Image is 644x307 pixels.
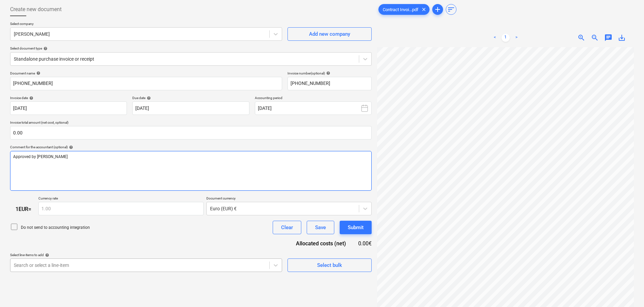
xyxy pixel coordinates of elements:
[512,34,520,42] a: Next page
[21,225,90,231] p: Do not send to accounting integration
[35,71,40,75] span: help
[44,253,49,257] span: help
[317,261,342,270] div: Select bulk
[284,240,357,247] div: Allocated costs (net)
[28,96,33,100] span: help
[38,196,204,202] p: Currency rate
[10,145,372,149] div: Comment for the accountant (optional)
[307,221,334,234] button: Save
[287,77,372,90] input: Invoice number
[491,34,499,42] a: Previous page
[309,30,350,38] div: Add new company
[10,22,282,27] p: Select company
[577,34,585,42] span: zoom_in
[10,96,127,100] div: Invoice date
[618,34,626,42] span: save_alt
[10,206,38,212] div: 1 EUR =
[315,223,326,232] div: Save
[10,5,62,13] span: Create new document
[132,96,249,100] div: Due date
[10,253,282,257] div: Select line-items to add
[420,5,428,13] span: clear
[378,4,430,15] div: Contract Invoi...pdf
[273,221,301,234] button: Clear
[10,120,372,126] p: Invoice total amount (net cost, optional)
[287,71,372,75] div: Invoice number (optional)
[447,5,455,13] span: sort
[10,71,282,75] div: Document name
[42,47,47,51] span: help
[434,5,442,13] span: add
[145,96,151,100] span: help
[10,77,282,90] input: Document name
[13,154,68,159] span: Approved by [PERSON_NAME]
[132,101,249,115] input: Due date not specified
[10,46,372,51] div: Select document type
[287,258,372,272] button: Select bulk
[348,223,364,232] div: Submit
[255,101,372,115] button: [DATE]
[281,223,293,232] div: Clear
[357,240,372,247] div: 0.00€
[340,221,372,234] button: Submit
[255,96,372,101] p: Accounting period
[502,34,510,42] a: Page 1 is your current page
[379,7,422,12] span: Contract Invoi...pdf
[604,34,612,42] span: chat
[610,275,644,307] iframe: Chat Widget
[325,71,330,75] span: help
[10,126,372,140] input: Invoice total amount (net cost, optional)
[287,27,372,41] button: Add new company
[68,145,73,149] span: help
[10,101,127,115] input: Invoice date not specified
[206,196,372,202] p: Document currency
[591,34,599,42] span: zoom_out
